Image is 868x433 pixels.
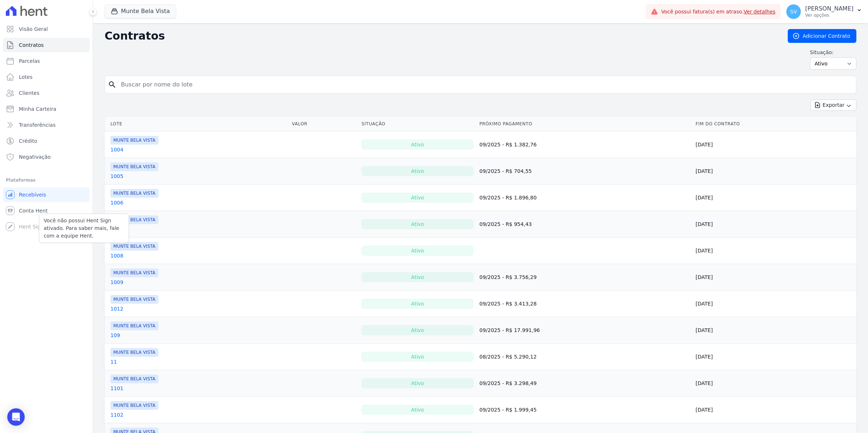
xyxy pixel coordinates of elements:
[479,380,537,386] a: 09/2025 - R$ 3.298,49
[361,299,474,309] div: Ativo
[110,242,158,251] span: MUNTE BELA VISTA
[479,327,540,333] a: 09/2025 - R$ 17.991,96
[19,41,44,49] span: Contratos
[780,1,868,22] button: SV [PERSON_NAME] Ver opções
[693,185,856,211] td: [DATE]
[479,301,537,307] a: 09/2025 - R$ 3.413,28
[693,291,856,317] td: [DATE]
[110,401,158,410] span: MUNTE BELA VISTA
[358,117,476,131] th: Situação
[361,352,474,362] div: Ativo
[744,9,776,15] a: Ver detalhes
[693,131,856,158] td: [DATE]
[6,176,87,185] div: Plataformas
[479,354,537,360] a: 08/2025 - R$ 5.290,12
[693,117,856,131] th: Fim do Contrato
[788,29,856,43] a: Adicionar Contrato
[693,264,856,291] td: [DATE]
[19,207,48,214] span: Conta Hent
[361,325,474,335] div: Ativo
[361,193,474,203] div: Ativo
[3,102,90,116] a: Minha Carteira
[19,191,46,198] span: Recebíveis
[110,215,158,224] span: MUNTE BELA VISTA
[110,295,158,304] span: MUNTE BELA VISTA
[19,153,51,161] span: Negativação
[3,134,90,148] a: Crédito
[110,348,158,357] span: MUNTE BELA VISTA
[361,272,474,282] div: Ativo
[693,344,856,370] td: [DATE]
[479,195,537,201] a: 09/2025 - R$ 1.896,80
[110,411,123,418] a: 1102
[19,137,37,145] span: Crédito
[19,105,56,113] span: Minha Carteira
[693,158,856,185] td: [DATE]
[110,252,123,259] a: 1008
[3,187,90,202] a: Recebíveis
[110,332,120,339] a: 109
[3,86,90,100] a: Clientes
[105,4,176,18] button: Munte Bela Vista
[693,370,856,397] td: [DATE]
[19,57,40,65] span: Parcelas
[361,405,474,415] div: Ativo
[19,121,56,129] span: Transferências
[361,219,474,229] div: Ativo
[110,279,123,286] a: 1009
[476,117,693,131] th: Próximo Pagamento
[693,211,856,238] td: [DATE]
[811,100,856,111] button: Exportar
[805,5,853,12] p: [PERSON_NAME]
[110,305,123,312] a: 1012
[3,22,90,36] a: Visão Geral
[361,139,474,150] div: Ativo
[3,150,90,164] a: Negativação
[3,118,90,132] a: Transferências
[361,246,474,256] div: Ativo
[479,274,537,280] a: 09/2025 - R$ 3.756,29
[661,8,775,16] span: Você possui fatura(s) em atraso.
[3,54,90,68] a: Parcelas
[110,321,158,330] span: MUNTE BELA VISTA
[110,375,158,383] span: MUNTE BELA VISTA
[790,9,797,14] span: SV
[19,25,48,33] span: Visão Geral
[110,268,158,277] span: MUNTE BELA VISTA
[110,358,117,365] a: 11
[805,12,853,18] p: Ver opções
[289,117,359,131] th: Valor
[117,77,853,92] input: Buscar por nome do lote
[105,117,289,131] th: Lote
[810,49,856,56] label: Situação:
[693,317,856,344] td: [DATE]
[361,378,474,388] div: Ativo
[7,408,25,426] div: Open Intercom Messenger
[479,168,532,174] a: 09/2025 - R$ 704,55
[110,136,158,145] span: MUNTE BELA VISTA
[693,238,856,264] td: [DATE]
[3,70,90,84] a: Lotes
[110,162,158,171] span: MUNTE BELA VISTA
[19,73,33,81] span: Lotes
[110,173,123,180] a: 1005
[108,80,117,89] i: search
[3,203,90,218] a: Conta Hent
[105,29,776,43] h2: Contratos
[361,166,474,176] div: Ativo
[479,407,537,413] a: 09/2025 - R$ 1.999,45
[110,385,123,392] a: 1101
[693,397,856,423] td: [DATE]
[3,38,90,52] a: Contratos
[44,217,124,240] p: Você não possui Hent Sign ativado. Para saber mais, fale com a equipe Hent.
[110,146,123,153] a: 1004
[110,189,158,198] span: MUNTE BELA VISTA
[479,142,537,147] a: 09/2025 - R$ 1.382,76
[19,89,39,97] span: Clientes
[479,221,532,227] a: 09/2025 - R$ 954,43
[110,199,123,206] a: 1006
